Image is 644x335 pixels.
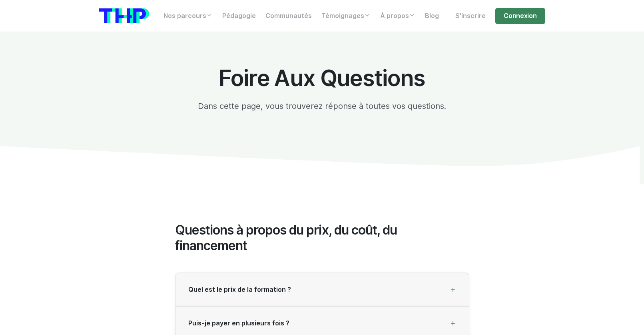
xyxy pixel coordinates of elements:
a: Communautés [261,8,317,24]
a: S'inscrire [451,8,490,24]
a: À propos [375,8,420,24]
a: Blog [420,8,444,24]
span: Quel est le prix de la formation ? [188,286,291,293]
span: Puis-je payer en plusieurs fois ? [188,319,289,327]
img: logo [99,8,149,23]
a: Nos parcours [159,8,217,24]
a: Connexion [495,8,545,24]
h2: Questions à propos du prix, du coût, du financement [175,223,469,253]
h1: Foire Aux Questions [175,66,469,90]
a: Témoignages [317,8,375,24]
a: Pédagogie [217,8,261,24]
p: Dans cette page, vous trouverez réponse à toutes vos questions. [175,100,469,112]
